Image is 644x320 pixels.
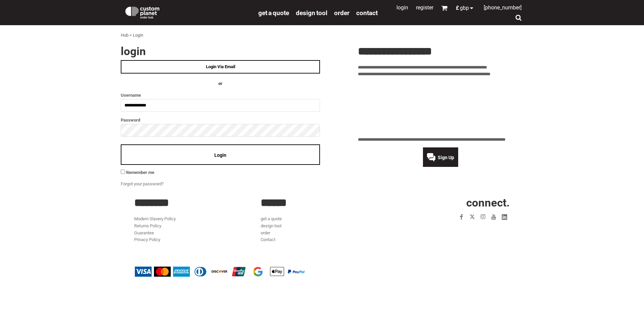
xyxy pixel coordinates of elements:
span: £ [456,5,460,11]
span: order [334,9,350,17]
img: Mastercard [154,267,171,277]
img: China UnionPay [230,267,247,277]
h2: Login [121,46,320,57]
div: Login [133,32,143,39]
span: get a quote [258,9,289,17]
a: Guarantee [134,230,154,235]
img: PayPal [288,270,305,274]
img: American Express [173,267,190,277]
a: Hub [121,33,128,38]
a: design tool [261,223,281,228]
h4: OR [121,80,320,87]
img: Visa [135,267,152,277]
a: Forgot your password? [121,181,164,186]
span: GBP [460,5,469,11]
span: [PHONE_NUMBER] [484,4,522,11]
span: Login [214,152,226,158]
a: Returns Policy [134,223,161,228]
a: Custom Planet [121,2,255,22]
label: Username [121,91,320,99]
span: Contact [356,9,378,17]
img: Apple Pay [269,267,285,277]
a: get a quote [261,216,282,221]
input: Remember me [121,170,125,174]
img: Google Pay [250,267,266,277]
span: design tool [296,9,327,17]
a: get a quote [258,9,289,16]
h2: CONNECT. [387,197,510,208]
img: Diners Club [192,267,209,277]
a: Contact [261,237,275,242]
a: order [261,230,270,235]
a: Privacy Policy [134,237,160,242]
a: Contact [356,9,378,16]
img: Discover [211,267,228,277]
a: Modern Slavery Policy [134,216,176,221]
span: Remember me [126,170,154,175]
span: Login Via Email [206,64,235,69]
iframe: Customer reviews powered by Trustpilot [358,82,523,132]
a: design tool [296,9,327,16]
a: Login Via Email [121,60,320,74]
span: Sign Up [438,155,454,160]
label: Password [121,116,320,124]
div: > [129,32,132,39]
iframe: Customer reviews powered by Trustpilot [417,226,510,234]
img: Custom Planet [124,5,161,18]
a: order [334,9,350,16]
a: Register [416,4,433,11]
a: Login [396,4,408,11]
